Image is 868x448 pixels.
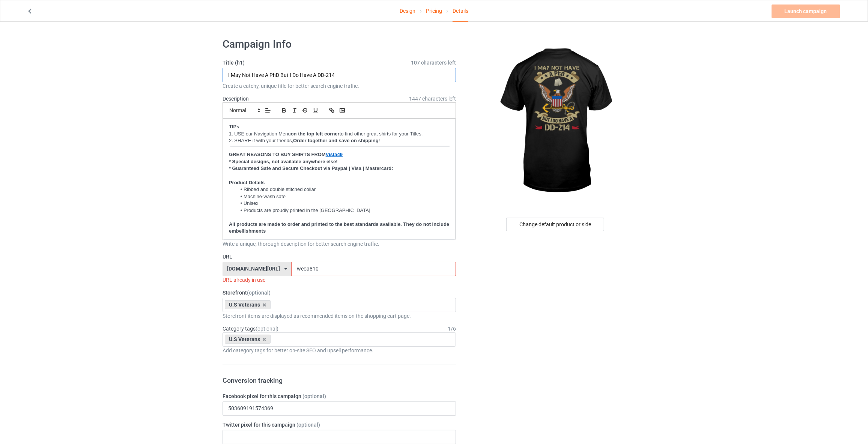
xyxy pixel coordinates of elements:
strong: Product Details [229,180,265,185]
p: 1. USE our Navigation Menu to find other great shirts for your Titles. [229,131,450,138]
label: Category tags [223,325,278,332]
span: 1447 characters left [409,95,456,102]
strong: * Special designs, not available anywhere else! [229,159,338,164]
h3: Conversion tracking [223,376,456,385]
div: Create a catchy, unique title for better search engine traffic. [223,82,456,90]
label: Twitter pixel for this campaign [223,421,456,428]
li: Unisex [236,200,450,207]
div: Change default product or side [506,218,604,231]
span: (optional) [296,422,320,428]
div: Details [453,0,468,22]
span: 107 characters left [411,59,456,66]
strong: * Guaranteed Safe and Secure Checkout via Paypal | Visa | Mastercard: [229,165,393,171]
li: Machine-wash safe [236,193,450,200]
a: Design [400,0,415,21]
li: Ribbed and double stitched collar [236,186,450,193]
label: Description [223,96,249,102]
div: Add category tags for better on-site SEO and upsell performance. [223,347,456,354]
label: Facebook pixel for this campaign [223,392,456,400]
label: Title (h1) [223,59,456,66]
div: U.S Veterans [225,335,271,344]
h1: Campaign Info [223,38,456,51]
a: Vista49 [326,152,343,157]
span: (optional) [256,326,278,332]
a: Pricing [426,0,442,21]
strong: All products are made to order and printed to the best standards available. They do not include e... [229,221,451,234]
li: Products are proudly printed in the [GEOGRAPHIC_DATA] [236,207,450,214]
div: [DOMAIN_NAME][URL] [227,266,280,271]
span: (optional) [247,290,271,296]
label: URL [223,253,456,260]
img: Screenshot_at_Jul_03_11-49-29.png [229,145,450,149]
div: Write a unique, thorough description for better search engine traffic. [223,240,456,248]
div: 1 / 6 [448,325,456,332]
p: 2. SHARE it with your friends, ! [229,137,450,144]
div: U.S Veterans [225,300,271,309]
strong: Order together and save on shipping [293,138,379,143]
strong: GREAT REASONS TO BUY SHIRTS FROM [229,152,326,157]
div: Storefront items are displayed as recommended items on the shopping cart page. [223,312,456,320]
div: URL already in use [223,276,456,284]
strong: TIPs [229,124,239,129]
label: Storefront [223,289,456,296]
strong: on the top left corner [291,131,340,137]
span: (optional) [302,393,326,399]
p: : [229,123,450,131]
